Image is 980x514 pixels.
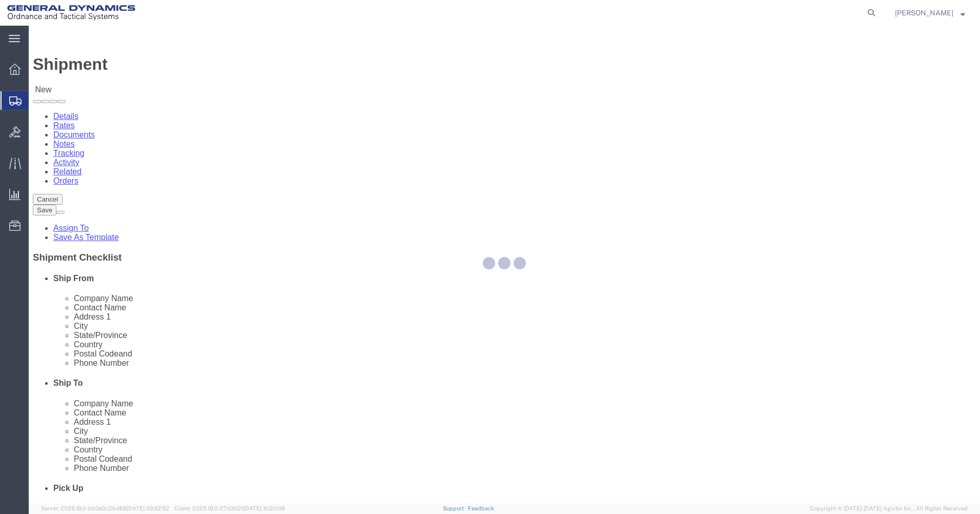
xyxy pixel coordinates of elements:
span: Server: 2025.18.0-bb0e0c2bd68 [41,505,170,511]
img: logo [7,5,135,21]
a: Feedback [468,505,494,511]
a: Support [443,505,468,511]
button: [PERSON_NAME] [894,7,966,19]
span: Copyright © [DATE]-[DATE] Agistix Inc., All Rights Reserved [810,504,968,513]
span: Client: 2025.18.0-27d3021 [174,505,285,511]
span: [DATE] 10:20:09 [243,505,285,511]
span: [DATE] 09:52:52 [127,505,170,511]
span: Kayla Singleton [895,7,953,18]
